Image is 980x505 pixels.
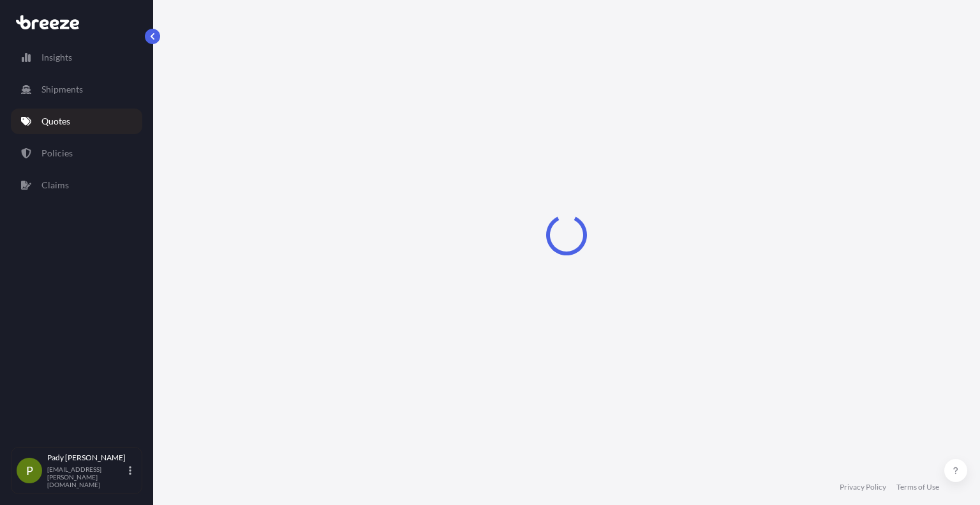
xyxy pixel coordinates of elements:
[41,83,83,96] p: Shipments
[11,77,142,102] a: Shipments
[41,147,73,160] p: Policies
[26,464,33,477] span: P
[41,179,69,192] p: Claims
[11,172,142,198] a: Claims
[840,482,886,492] a: Privacy Policy
[11,109,142,134] a: Quotes
[41,51,72,64] p: Insights
[41,115,70,128] p: Quotes
[47,465,126,488] p: [EMAIL_ADDRESS][PERSON_NAME][DOMAIN_NAME]
[11,140,142,166] a: Policies
[896,482,939,492] a: Terms of Use
[47,453,126,463] p: Pady [PERSON_NAME]
[11,45,142,70] a: Insights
